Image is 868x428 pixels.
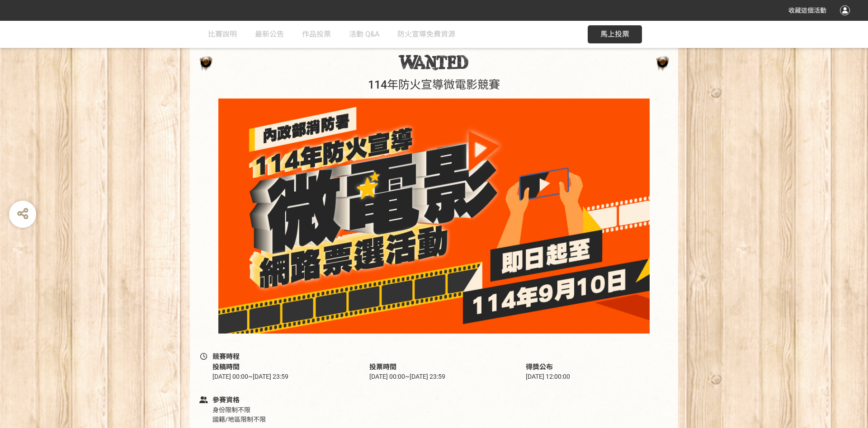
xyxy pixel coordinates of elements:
span: 馬上投票 [600,30,629,38]
span: ~ [248,373,253,380]
span: [DATE] 23:59 [410,373,445,380]
span: [DATE] 12:00:00 [526,373,570,380]
span: 國籍/地區限制 [212,416,253,423]
h1: 114年防火宣導微電影競賽 [199,78,669,92]
span: [DATE] 23:59 [253,373,288,380]
span: 不限 [238,406,250,414]
img: 114年防火宣導微電影競賽 [398,54,470,71]
a: 防火宣導免費資源 [397,21,455,48]
img: 114年防火宣導微電影競賽 [208,99,660,334]
span: 不限 [253,416,266,423]
span: ~ [405,373,410,380]
span: 身份限制 [212,406,238,414]
a: 活動 Q&A [349,21,379,48]
span: 得獎公布 [526,363,553,371]
span: [DATE] 00:00 [212,373,248,380]
a: 比賽說明 [208,21,237,48]
span: 最新公告 [255,30,284,38]
span: 參賽資格 [212,396,240,404]
span: 投稿時間 [212,363,240,371]
span: 作品投票 [302,30,331,38]
a: 最新公告 [255,21,284,48]
span: 防火宣導免費資源 [397,30,455,38]
span: 活動 Q&A [349,30,379,38]
a: 作品投票 [302,21,331,48]
button: 馬上投票 [588,25,642,43]
span: 比賽說明 [208,30,237,38]
span: [DATE] 00:00 [369,373,405,380]
span: 投票時間 [369,363,396,371]
span: 收藏這個活動 [788,7,826,14]
span: 競賽時程 [212,353,240,361]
